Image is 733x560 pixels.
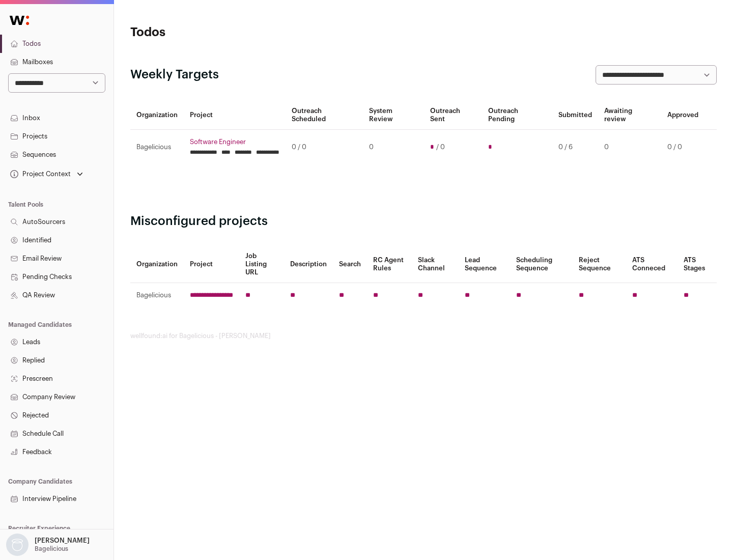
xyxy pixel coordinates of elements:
[661,130,704,165] td: 0 / 0
[436,143,445,151] span: / 0
[424,101,483,130] th: Outreach Sent
[482,101,552,130] th: Outreach Pending
[35,537,90,545] p: [PERSON_NAME]
[598,130,661,165] td: 0
[678,246,717,283] th: ATS Stages
[333,246,367,283] th: Search
[284,246,333,283] th: Description
[552,101,598,130] th: Submitted
[626,246,677,283] th: ATS Conneced
[510,246,573,283] th: Scheduling Sequence
[6,534,29,556] img: nopic.png
[130,332,717,340] footer: wellfound:ai for Bagelicious - [PERSON_NAME]
[363,130,424,165] td: 0
[35,545,68,553] p: Bagelicious
[286,130,363,165] td: 0 / 0
[8,170,71,178] div: Project Context
[130,101,184,130] th: Organization
[552,130,598,165] td: 0 / 6
[573,246,627,283] th: Reject Sequence
[130,67,219,83] h2: Weekly Targets
[4,10,35,31] img: Wellfound
[367,246,411,283] th: RC Agent Rules
[459,246,510,283] th: Lead Sequence
[8,167,85,181] button: Open dropdown
[184,246,239,283] th: Project
[130,24,326,41] h1: Todos
[190,138,279,146] a: Software Engineer
[130,246,184,283] th: Organization
[661,101,704,130] th: Approved
[363,101,424,130] th: System Review
[412,246,459,283] th: Slack Channel
[184,101,286,130] th: Project
[4,534,92,556] button: Open dropdown
[130,213,717,230] h2: Misconfigured projects
[130,283,184,308] td: Bagelicious
[239,246,284,283] th: Job Listing URL
[598,101,661,130] th: Awaiting review
[130,130,184,165] td: Bagelicious
[286,101,363,130] th: Outreach Scheduled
